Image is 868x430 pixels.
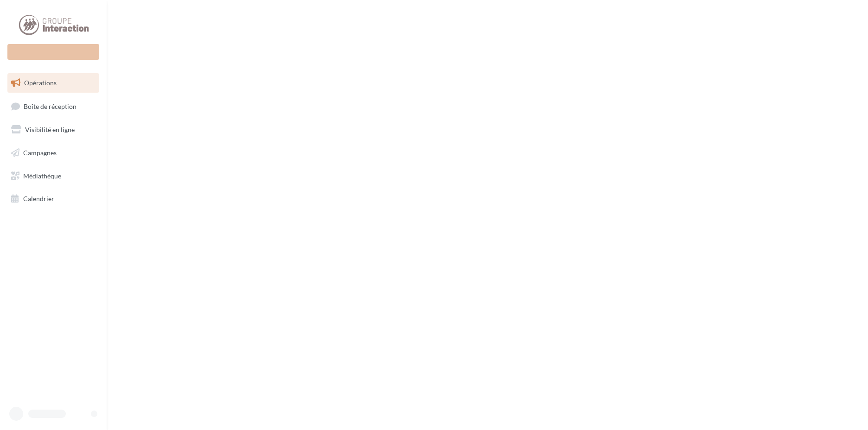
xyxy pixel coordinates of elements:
[23,149,57,157] span: Campagnes
[7,44,99,60] div: Nouvelle campagne
[6,166,101,186] a: Médiathèque
[25,126,75,133] span: Visibilité en ligne
[23,171,61,179] span: Médiathèque
[6,120,101,139] a: Visibilité en ligne
[23,195,54,202] span: Calendrier
[6,96,101,116] a: Boîte de réception
[24,102,77,110] span: Boîte de réception
[6,73,101,93] a: Opérations
[6,143,101,163] a: Campagnes
[6,189,101,209] a: Calendrier
[24,79,57,87] span: Opérations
